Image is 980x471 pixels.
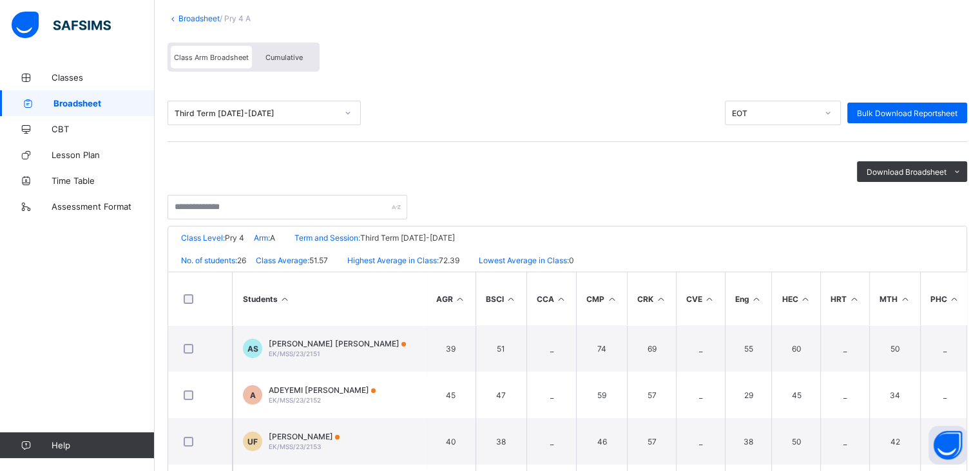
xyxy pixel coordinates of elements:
th: AGR [426,272,476,325]
td: 39 [426,325,476,372]
td: _ [526,325,577,372]
span: Class Level: [181,233,225,243]
th: Eng [725,272,772,325]
button: Open asap [928,426,967,465]
span: Pry 4 [225,233,244,243]
th: PHC [920,272,970,325]
span: Bulk Download Reportsheet [857,108,957,118]
th: CCA [526,272,577,325]
span: EK/MSS/23/2153 [269,443,321,450]
td: _ [676,372,725,418]
i: Sort in Ascending Order [556,294,567,304]
td: 45 [771,372,820,418]
td: 50 [771,418,820,465]
i: Sort in Ascending Order [751,294,762,304]
td: 57 [627,372,676,418]
span: Lowest Average in Class: [479,256,569,265]
span: EK/MSS/23/2151 [269,350,320,357]
i: Sort in Ascending Order [455,294,466,304]
span: / Pry 4 A [220,14,251,23]
span: Third Term [DATE]-[DATE] [360,233,455,243]
div: EOT [732,108,817,118]
i: Sort in Ascending Order [899,294,910,304]
th: CVE [676,272,725,325]
i: Sort in Ascending Order [606,294,617,304]
td: 60 [771,325,820,372]
span: Assessment Format [52,201,155,212]
span: Broadsheet [53,98,155,108]
td: 42 [869,418,920,465]
span: AS [247,344,258,354]
span: Term and Session: [294,233,360,243]
i: Sort in Ascending Order [704,294,715,304]
span: CBT [52,124,155,134]
span: Class Average: [256,256,309,265]
td: 40 [426,418,476,465]
td: 38 [476,418,526,465]
td: 47 [476,372,526,418]
span: Classes [52,72,155,83]
td: _ [920,418,970,465]
td: 29 [725,372,772,418]
td: 69 [627,325,676,372]
span: Cumulative [265,53,303,62]
span: 0 [569,256,574,265]
span: Arm: [254,233,270,243]
span: Class Arm Broadsheet [174,53,249,62]
td: 74 [576,325,627,372]
td: 59 [576,372,627,418]
td: 51 [476,325,526,372]
span: EK/MSS/23/2152 [269,396,321,404]
td: 34 [869,372,920,418]
th: HEC [771,272,820,325]
span: Download Broadsheet [867,167,946,177]
i: Sort in Ascending Order [849,294,860,304]
td: 46 [576,418,627,465]
td: _ [526,372,577,418]
img: safsims [12,12,111,39]
td: 55 [725,325,772,372]
span: Highest Average in Class: [347,256,439,265]
td: 57 [627,418,676,465]
span: [PERSON_NAME] [269,432,340,441]
a: Broadsheet [178,14,220,23]
th: HRT [820,272,869,325]
td: _ [676,325,725,372]
th: CMP [576,272,627,325]
span: Time Table [52,175,155,186]
span: A [250,390,256,400]
td: _ [820,418,869,465]
td: 38 [725,418,772,465]
th: MTH [869,272,920,325]
span: A [270,233,275,243]
i: Sort in Ascending Order [655,294,666,304]
td: 45 [426,372,476,418]
span: Lesson Plan [52,150,155,160]
span: 72.39 [439,256,459,265]
i: Sort Ascending [280,294,291,304]
span: 26 [237,256,246,265]
td: _ [920,325,970,372]
span: ADEYEMI [PERSON_NAME] [269,385,376,395]
th: CRK [627,272,676,325]
th: Students [233,272,426,325]
td: _ [820,372,869,418]
span: 51.57 [309,256,328,265]
i: Sort in Ascending Order [949,294,960,304]
span: UF [247,437,258,446]
i: Sort in Ascending Order [506,294,517,304]
div: Third Term [DATE]-[DATE] [175,108,337,118]
td: _ [920,372,970,418]
th: BSCI [476,272,526,325]
span: No. of students: [181,256,237,265]
td: _ [526,418,577,465]
span: Help [52,440,154,450]
i: Sort in Ascending Order [800,294,811,304]
td: _ [676,418,725,465]
span: [PERSON_NAME] [PERSON_NAME] [269,339,406,348]
td: _ [820,325,869,372]
td: 50 [869,325,920,372]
